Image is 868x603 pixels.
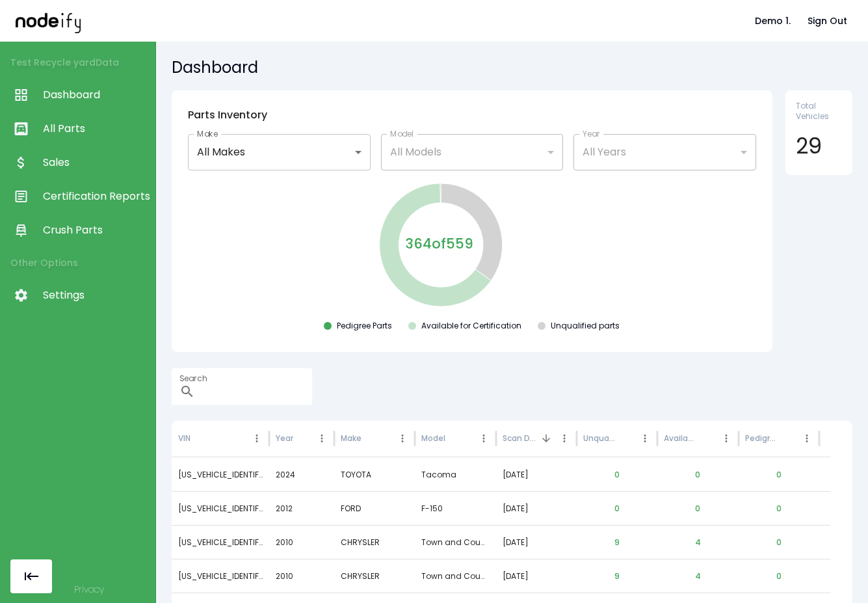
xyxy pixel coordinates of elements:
[415,491,495,525] div: F-150
[415,525,495,559] div: Town and Country
[796,101,842,122] span: Total Vehicles
[172,457,269,491] div: 3TMLB5JN3RM076286
[583,433,616,444] div: Unqualified Parts
[172,559,269,593] div: 2A4RR2D16AR386663
[43,121,149,137] span: All Parts
[537,429,555,448] button: Sort
[503,492,570,525] div: [DATE]
[341,433,362,444] div: Make
[415,559,495,593] div: Town and Country
[421,433,445,444] div: Model
[381,134,564,170] div: All Models
[750,9,796,33] button: Demo 1.
[780,429,798,448] button: Sort
[334,525,415,559] div: CHRYSLER
[745,433,778,444] div: Pedigree Parts
[43,189,149,204] span: Certification Reports
[604,561,630,592] button: 9
[334,457,415,491] div: TOYOTA
[269,491,334,525] div: 2012
[685,561,711,592] button: 4
[447,429,465,448] button: Sort
[636,429,654,448] button: Unqualified Parts column menu
[334,559,415,593] div: CHRYSLER
[503,458,570,491] div: [DATE]
[334,491,415,525] div: FORD
[192,429,210,448] button: Sort
[551,321,620,331] div: Unqualified parts
[604,459,630,490] button: 0
[802,9,852,33] button: Sign Out
[313,429,331,448] button: Year column menu
[503,433,536,444] div: Scan Date
[503,526,570,559] div: [DATE]
[269,559,334,593] div: 2010
[188,134,371,170] div: All Makes
[43,288,149,303] span: Settings
[43,155,149,170] span: Sales
[363,429,381,448] button: Sort
[269,525,334,559] div: 2010
[269,457,334,491] div: 2024
[618,429,636,448] button: Sort
[503,559,570,593] div: [DATE]
[685,493,711,524] button: 0
[337,321,392,331] div: Pedigree Parts
[796,132,842,159] h4: 29
[43,87,149,103] span: Dashboard
[717,429,735,448] button: Available for Certification column menu
[172,491,269,525] div: 1FTFW1EF5CFB77270
[295,429,313,448] button: Sort
[248,429,266,448] button: VIN column menu
[664,433,697,444] div: Available for Certification
[172,525,269,559] div: 2A4RR2D16AR386663
[604,493,630,524] button: 0
[74,583,104,596] a: Privacy
[390,128,414,139] label: Model
[172,57,852,78] h5: Dashboard
[197,128,218,139] label: Make
[393,429,412,448] button: Make column menu
[604,527,630,558] button: 9
[405,234,473,254] p: 364 of 559
[415,457,495,491] div: Tacoma
[798,429,816,448] button: Pedigree Parts column menu
[475,429,493,448] button: Model column menu
[573,134,756,170] div: All Years
[421,321,521,331] div: Available for Certification
[179,373,207,384] label: Search
[188,107,756,124] h6: Parts Inventory
[685,459,711,490] button: 0
[685,527,711,558] button: 4
[16,8,81,33] img: nodeify
[583,128,600,139] label: Year
[699,429,717,448] button: Sort
[276,433,293,444] div: Year
[555,429,573,448] button: Scan Date column menu
[178,433,191,444] div: VIN
[43,222,149,238] span: Crush Parts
